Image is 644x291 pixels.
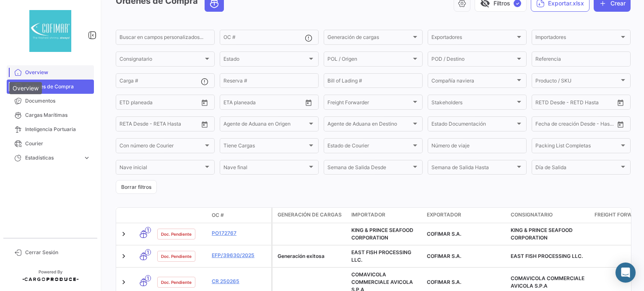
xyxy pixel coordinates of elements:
a: CR 250265 [212,278,268,285]
span: KING & PRINCE SEAFOOD CORPORATION [511,227,573,241]
span: Doc. Pendiente [161,279,192,286]
span: POD / Destino [431,57,515,63]
input: Desde [535,100,551,106]
img: dddaabaa-7948-40ed-83b9-87789787af52.jpeg [29,10,71,52]
span: Órdenes de Compra [25,83,91,90]
span: Packing List Completas [535,144,619,150]
a: Expand/Collapse Row [119,230,128,238]
span: Compañía naviera [431,79,515,85]
span: EAST FISH PROCESSING LLC. [351,249,411,263]
a: Courier [7,136,94,151]
a: Inteligencia Portuaria [7,122,94,136]
a: Cargas Marítimas [7,108,94,122]
span: Semana de Salida Hasta [431,166,515,172]
span: Nave inicial [119,166,203,172]
span: EAST FISH PROCESSING LLC. [511,253,583,259]
span: Nave final [223,166,307,172]
span: COFIMAR S.A. [427,279,461,285]
span: Con número de Courier [119,144,203,150]
span: Agente de Aduana en Destino [327,122,411,128]
span: expand_more [83,154,91,162]
button: Open calendar [302,96,315,109]
a: Expand/Collapse Row [119,278,128,286]
span: COFIMAR S.A. [427,231,461,237]
button: Borrar filtros [116,180,157,194]
span: Doc. Pendiente [161,253,192,260]
span: POL / Origen [327,57,411,63]
span: Producto / SKU [535,79,619,85]
span: Doc. Pendiente [161,231,192,237]
span: OC # [212,211,224,219]
datatable-header-cell: Generación de cargas [273,208,348,223]
span: 1 [145,227,151,233]
span: Día de Salida [535,166,619,172]
span: Consignatario [511,211,553,219]
span: COMAVICOLA COMMERCIALE AVICOLA S.P.A [511,275,584,289]
datatable-header-cell: OC # [208,208,271,222]
span: Stakeholders [431,100,515,106]
span: Agente de Aduana en Origen [223,122,307,128]
span: Freight Forwarder [327,100,411,106]
input: Hasta [556,100,594,106]
button: Open calendar [614,96,627,109]
button: Open calendar [198,96,211,109]
a: Órdenes de Compra [7,80,94,94]
input: Desde [535,122,551,128]
input: Hasta [140,100,178,106]
span: Estadísticas [25,154,80,162]
span: Courier [25,140,91,147]
span: Documentos [25,97,91,105]
span: Cargas Marítimas [25,111,91,119]
span: Cerrar Sesión [25,249,91,256]
span: Estado Documentación [431,122,515,128]
span: Generación de cargas [327,36,411,41]
div: Abrir Intercom Messenger [615,263,636,283]
span: Tiene Cargas [223,144,307,150]
span: Importadores [535,36,619,41]
datatable-header-cell: Estado Doc. [154,212,208,219]
input: Desde [119,100,135,106]
div: Overview [9,82,42,94]
span: Consignatario [119,57,203,63]
a: Expand/Collapse Row [119,252,128,260]
span: Exportadores [431,36,515,41]
span: Inteligencia Portuaria [25,126,91,133]
button: Open calendar [198,118,211,131]
span: Generación de cargas [278,211,342,219]
input: Desde [223,100,239,106]
input: Hasta [244,100,282,106]
input: Desde [119,122,135,128]
span: Semana de Salida Desde [327,166,411,172]
a: EFP/39630/2025 [212,252,268,259]
span: Exportador [427,211,461,219]
input: Hasta [140,122,178,128]
datatable-header-cell: Consignatario [507,208,591,223]
a: Documentos [7,94,94,108]
span: Overview [25,69,91,76]
span: 1 [145,275,151,281]
datatable-header-cell: Importador [348,208,423,223]
span: COFIMAR S.A. [427,253,461,259]
datatable-header-cell: Exportador [423,208,507,223]
div: Generación exitosa [278,252,345,260]
a: PO172767 [212,229,268,237]
datatable-header-cell: Modo de Transporte [133,212,154,219]
span: Estado de Courier [327,144,411,150]
a: Overview [7,65,94,80]
span: Importador [351,211,385,219]
button: Open calendar [614,118,627,131]
input: Hasta [556,122,594,128]
span: 1 [145,249,151,255]
span: Estado [223,57,307,63]
span: KING & PRINCE SEAFOOD CORPORATION [351,227,413,241]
